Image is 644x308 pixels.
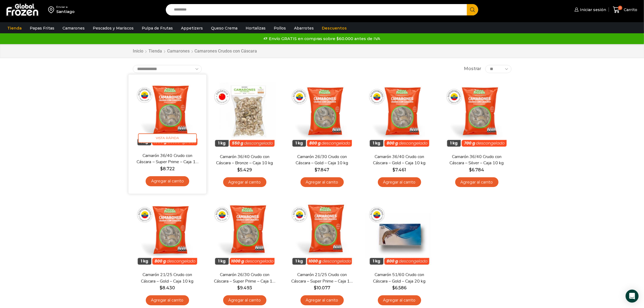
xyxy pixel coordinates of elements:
div: Open Intercom Messenger [626,290,639,303]
a: Agregar al carrito: “Camarón 21/25 Crudo con Cáscara - Super Prime - Caja 10 kg” [300,295,344,305]
span: $ [393,167,395,172]
bdi: 8.430 [160,285,175,290]
a: Camarón 21/25 Crudo con Cáscara – Super Prime – Caja 10 kg [291,272,353,284]
a: Camarón 26/30 Crudo con Cáscara – Super Prime – Caja 10 kg [213,272,276,284]
nav: Breadcrumb [133,48,257,54]
a: Camarones [60,23,87,33]
a: Inicio [133,48,144,54]
a: Pollos [271,23,289,33]
a: Iniciar sesión [573,4,606,15]
a: Tienda [148,48,163,54]
a: Camarón 36/40 Crudo con Cáscara – Bronze – Caja 10 kg [213,154,276,166]
a: Agregar al carrito: “Camarón 36/40 Crudo con Cáscara - Silver - Caja 10 kg” [455,177,498,187]
span: Vista Rápida [138,133,197,143]
span: Mostrar [464,66,481,72]
span: $ [160,285,162,290]
a: Agregar al carrito: “Camarón 36/40 Crudo con Cáscara - Gold - Caja 10 kg” [378,177,421,187]
img: address-field-icon.svg [48,5,56,14]
div: Enviar a [56,5,75,9]
a: Hortalizas [243,23,268,33]
span: Carrito [622,7,637,12]
a: Tienda [5,23,24,33]
a: Camarones [167,48,190,54]
a: Camarón 36/40 Crudo con Cáscara – Gold – Caja 10 kg [368,154,430,166]
a: Pescados y Mariscos [90,23,136,33]
bdi: 6.784 [469,167,484,172]
a: Appetizers [178,23,206,33]
a: Agregar al carrito: “Camarón 51/60 Crudo con Cáscara - Gold - Caja 20 kg” [378,295,421,305]
span: $ [160,166,163,171]
span: $ [469,167,472,172]
a: Camarón 21/25 Crudo con Cáscara – Gold – Caja 10 kg [136,272,198,284]
bdi: 9.493 [237,285,252,290]
a: Agregar al carrito: “Camarón 36/40 Crudo con Cáscara - Bronze - Caja 10 kg” [223,177,266,187]
select: Pedido de la tienda [133,65,202,73]
bdi: 5.429 [237,167,252,172]
span: $ [237,167,240,172]
h1: Camarones Crudos con Cáscara [195,48,257,54]
a: Agregar al carrito: “Camarón 26/30 Crudo con Cáscara - Gold - Caja 10 kg” [300,177,344,187]
bdi: 10.077 [314,285,330,290]
a: Camarón 51/60 Crudo con Cáscara – Gold – Caja 20 kg [368,272,430,284]
bdi: 7.847 [315,167,329,172]
a: Pulpa de Frutas [139,23,176,33]
a: Agregar al carrito: “Camarón 26/30 Crudo con Cáscara - Super Prime - Caja 10 kg” [223,295,266,305]
bdi: 6.586 [392,285,407,290]
a: Agregar al carrito: “Camarón 21/25 Crudo con Cáscara - Gold - Caja 10 kg” [146,295,189,305]
button: Search button [467,4,478,15]
bdi: 8.722 [160,166,174,171]
span: $ [314,285,316,290]
bdi: 7.461 [393,167,406,172]
a: 0 Carrito [612,4,639,16]
span: 0 [618,6,622,10]
a: Agregar al carrito: “Camarón 36/40 Crudo con Cáscara - Super Prime - Caja 10 kg” [146,176,189,186]
a: Camarón 36/40 Crudo con Cáscara – Silver – Caja 10 kg [445,154,508,166]
span: Iniciar sesión [579,7,606,12]
a: Camarón 36/40 Crudo con Cáscara – Super Prime – Caja 10 kg [136,152,199,165]
span: $ [315,167,318,172]
a: Papas Fritas [27,23,57,33]
a: Abarrotes [291,23,316,33]
span: $ [392,285,395,290]
a: Descuentos [319,23,349,33]
a: Camarón 26/30 Crudo con Cáscara – Gold – Caja 10 kg [291,154,353,166]
span: $ [237,285,240,290]
div: Santiago [56,9,75,14]
a: Queso Crema [208,23,240,33]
